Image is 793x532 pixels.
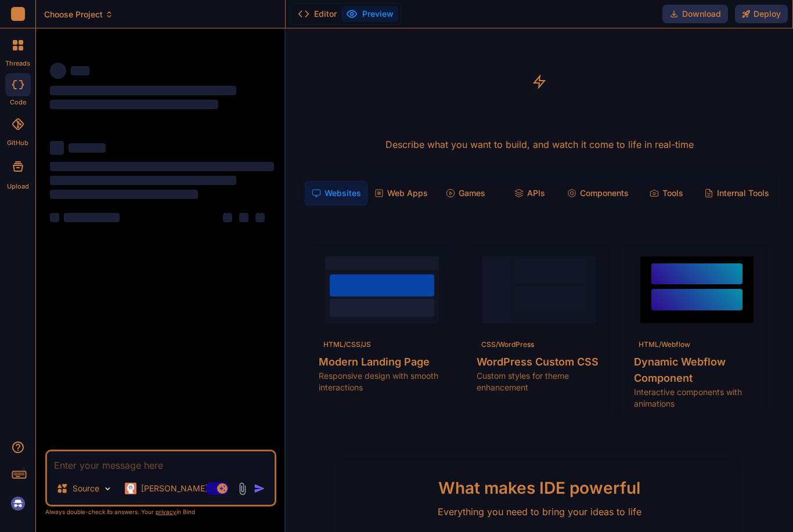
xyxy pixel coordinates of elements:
img: Pick Models [103,484,113,494]
div: Tools [636,181,697,205]
p: Source [73,483,99,494]
span: ‌ [50,176,236,185]
span: privacy [156,508,176,515]
label: code [10,97,26,107]
span: ‌ [64,213,120,222]
div: Games [435,181,496,205]
span: ‌ [50,213,59,222]
span: ‌ [50,141,64,155]
button: Preview [341,6,398,22]
span: ‌ [223,213,232,222]
label: GitHub [7,138,28,148]
span: ‌ [50,162,274,171]
span: ‌ [239,213,248,222]
label: Upload [7,182,29,191]
span: ‌ [255,213,265,222]
label: threads [5,59,30,68]
img: Claude 4 Sonnet [125,483,136,494]
p: Custom styles for theme enhancement [477,370,603,393]
img: attachment [236,482,249,495]
p: Everything you need to bring your ideas to life [355,505,723,519]
button: Download [662,5,728,23]
p: [PERSON_NAME] 4 S.. [141,483,228,494]
span: ‌ [71,66,89,75]
span: ‌ [50,190,198,199]
img: icon [254,483,265,494]
button: Deploy [735,5,788,23]
div: CSS/WordPress [477,338,539,352]
button: Editor [293,6,341,22]
span: ‌ [50,63,66,79]
p: Describe what you want to build, and watch it come to life in real-time [293,137,786,153]
p: Always double-check its answers. Your in Bind [45,506,276,517]
h4: WordPress Custom CSS [477,354,603,370]
span: ‌ [50,86,236,95]
div: Websites [305,181,367,205]
p: Interactive components with animations [634,386,760,410]
h4: Dynamic Webflow Component [634,354,760,386]
div: Internal Tools [700,181,774,205]
img: signin [8,494,28,513]
h2: What makes IDE powerful [355,476,723,500]
p: Responsive design with smooth interactions [319,370,445,393]
span: ‌ [50,100,218,109]
span: Choose Project [44,9,113,20]
h4: Modern Landing Page [319,354,445,370]
span: ‌ [69,143,106,153]
h1: Turn ideas into code instantly [293,110,786,131]
div: Web Apps [370,181,432,205]
div: Components [563,181,633,205]
div: HTML/CSS/JS [319,338,376,352]
div: HTML/Webflow [634,338,695,352]
div: APIs [499,181,560,205]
